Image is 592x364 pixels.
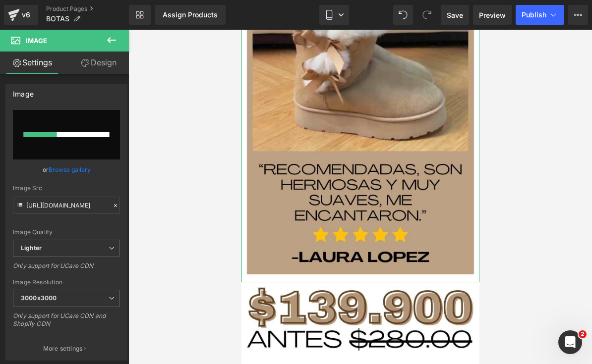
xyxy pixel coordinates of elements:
button: More [568,5,588,25]
button: Undo [393,5,413,25]
button: Publish [516,5,564,25]
div: v6 [20,8,32,21]
div: or [13,164,120,175]
span: Image [26,37,47,45]
a: Design [66,52,131,74]
div: Image Resolution [13,279,120,286]
div: Only support for UCare CDN [13,262,120,276]
button: More settings [6,337,123,360]
input: Link [13,197,120,214]
div: Image Src [13,185,120,192]
button: Redo [417,5,437,25]
div: Assign Products [163,11,218,19]
div: Image Quality [13,229,120,236]
div: Image [13,84,34,98]
a: New Library [129,5,151,25]
b: 3000x3000 [21,294,57,302]
span: Save [447,10,463,20]
span: Preview [479,10,506,20]
span: BOTAS [46,15,69,23]
a: Product Pages [46,5,129,13]
iframe: Intercom live chat [558,330,582,354]
a: Browse gallery [49,161,91,178]
span: 2 [579,330,587,338]
div: Only support for UCare CDN and Shopify CDN [13,312,120,334]
p: More settings [43,344,83,353]
a: Preview [473,5,512,25]
b: Lighter [21,244,42,252]
span: Publish [522,11,546,19]
a: v6 [4,5,38,25]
